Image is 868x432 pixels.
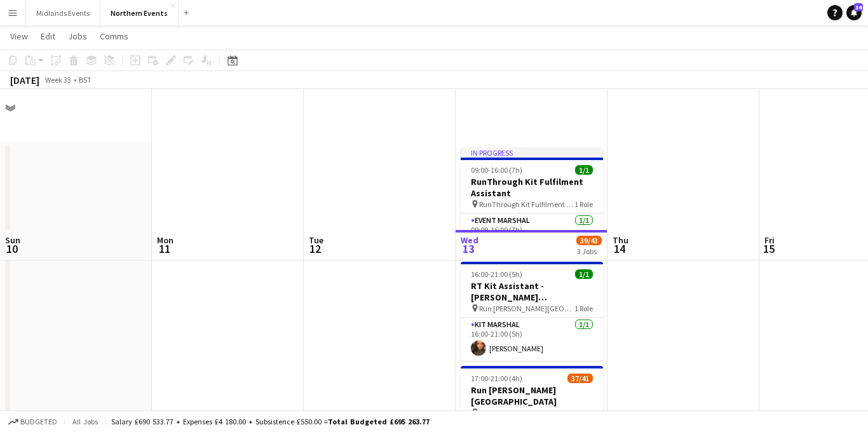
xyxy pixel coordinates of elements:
span: Edit [41,30,55,42]
span: Total Budgeted £695 263.77 [328,417,430,426]
span: 12 [307,241,323,256]
button: Budgeted [6,415,59,429]
h3: Run [PERSON_NAME][GEOGRAPHIC_DATA] [461,384,603,407]
app-job-card: 16:00-21:00 (5h)1/1RT Kit Assistant - [PERSON_NAME][GEOGRAPHIC_DATA] Run [PERSON_NAME][GEOGRAPHIC... [461,262,603,361]
span: Comms [100,30,128,42]
span: 34 [854,3,863,11]
span: 1 Role [574,304,593,313]
span: Run [PERSON_NAME][GEOGRAPHIC_DATA] [479,408,574,417]
h3: RunThrough Kit Fulfilment Assistant [461,176,603,199]
span: 1 Role [574,408,593,417]
span: Week 33 [42,75,74,84]
div: Salary £690 533.77 + Expenses £4 180.00 + Subsistence £550.00 = [111,417,430,426]
a: View [5,28,33,44]
span: Sun [5,234,20,246]
h3: RT Kit Assistant - [PERSON_NAME][GEOGRAPHIC_DATA] [461,280,603,303]
span: 10 [3,241,20,256]
div: 3 Jobs [577,246,601,256]
span: 1/1 [575,269,593,279]
app-job-card: In progress09:00-16:00 (7h)1/1RunThrough Kit Fulfilment Assistant RunThrough Kit Fulfilment Assis... [461,147,603,257]
span: 1/1 [575,165,593,175]
span: 39/43 [576,236,602,245]
span: 11 [155,241,173,256]
button: Northern Events [100,1,179,25]
button: Midlands Events [26,1,100,25]
span: 17:00-21:00 (4h) [471,374,522,383]
div: [DATE] [10,74,39,86]
span: Thu [613,234,628,246]
span: 13 [459,241,478,256]
app-card-role: Kit Marshal1/116:00-21:00 (5h)[PERSON_NAME] [461,318,603,361]
a: Jobs [63,28,92,44]
span: 37/41 [567,374,593,383]
a: Comms [95,28,133,44]
span: 1 Role [574,199,593,209]
span: 16:00-21:00 (5h) [471,269,522,279]
app-card-role: Event Marshal1/109:00-16:00 (7h)[PERSON_NAME] [461,213,603,257]
span: 14 [611,241,628,256]
span: Run [PERSON_NAME][GEOGRAPHIC_DATA] [479,304,574,313]
a: 34 [846,5,862,20]
span: Tue [309,234,323,246]
span: Mon [157,234,173,246]
span: Wed [461,234,478,246]
span: 09:00-16:00 (7h) [471,165,522,175]
span: 15 [763,241,775,256]
span: View [10,30,28,42]
div: BST [79,75,92,84]
div: In progress [461,147,603,158]
span: RunThrough Kit Fulfilment Assistant [479,199,574,209]
span: Fri [764,234,775,246]
span: All jobs [70,417,100,426]
a: Edit [36,28,60,44]
span: Budgeted [20,417,57,426]
span: Jobs [68,30,87,42]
